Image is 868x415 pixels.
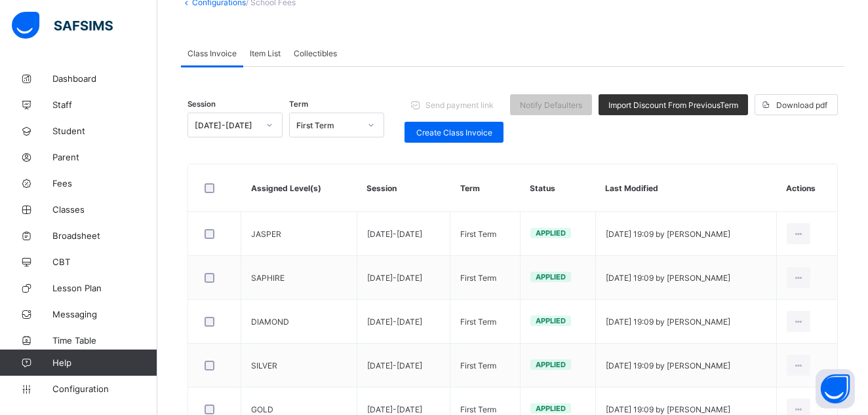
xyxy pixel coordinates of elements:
span: Send payment link [425,100,494,110]
span: Broadsheet [52,230,157,241]
td: First Term [450,344,520,388]
th: Status [520,164,595,212]
span: Help [52,357,157,368]
td: JASPER [241,212,357,256]
td: First Term [450,300,520,344]
span: CBT [52,257,157,267]
td: [DATE] 19:09 by [PERSON_NAME] [595,300,776,344]
th: Term [450,164,520,212]
th: Actions [776,164,837,212]
span: Applied [536,272,566,281]
span: Download pdf [776,100,827,110]
span: Student [52,126,157,136]
td: [DATE]-[DATE] [357,300,450,344]
span: Applied [536,404,566,413]
span: Class Invoice [187,48,237,58]
td: [DATE]-[DATE] [357,212,450,256]
td: [DATE]-[DATE] [357,344,450,388]
span: Lesson Plan [52,283,157,293]
span: Term [289,99,308,109]
div: [DATE]-[DATE] [195,120,258,130]
td: First Term [450,256,520,300]
td: SAPHIRE [241,256,357,300]
span: Messaging [52,309,157,319]
span: Classes [52,204,157,215]
span: Applied [536,360,566,369]
td: First Term [450,212,520,256]
span: Session [187,99,216,109]
td: [DATE] 19:09 by [PERSON_NAME] [595,256,776,300]
span: Configuration [52,384,157,394]
td: DIAMOND [241,300,357,344]
span: Applied [536,228,566,238]
td: [DATE] 19:09 by [PERSON_NAME] [595,344,776,388]
span: Fees [52,178,157,189]
span: Import Discount From Previous Term [608,100,738,110]
div: First Term [296,120,360,130]
span: Parent [52,152,157,162]
th: Session [357,164,450,212]
td: [DATE]-[DATE] [357,256,450,300]
span: Collectibles [294,48,337,58]
span: Notify Defaulters [520,100,582,110]
span: Time Table [52,335,157,346]
span: Applied [536,316,566,325]
td: [DATE] 19:09 by [PERSON_NAME] [595,212,776,256]
span: Create Class Invoice [414,128,494,137]
span: Dashboard [52,73,157,84]
button: Open asap [816,369,855,408]
img: safsims [12,12,113,39]
span: Item List [250,48,281,58]
span: Staff [52,99,157,110]
th: Assigned Level(s) [241,164,357,212]
th: Last Modified [595,164,776,212]
td: SILVER [241,344,357,388]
